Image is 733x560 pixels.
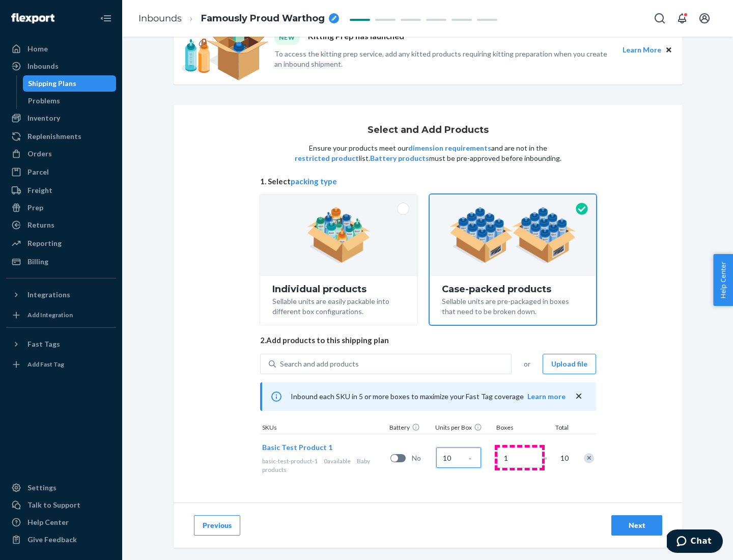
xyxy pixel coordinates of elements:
div: Reporting [27,238,62,248]
div: Battery [387,423,433,434]
div: Orders [27,149,52,159]
span: Famously Proud Warthog [201,12,325,25]
a: Orders [6,146,116,162]
button: Give Feedback [6,531,116,548]
span: 1. Select [260,176,596,187]
div: Add Integration [27,311,73,319]
a: Settings [6,480,116,496]
p: Kitting Prep has launched [308,31,404,44]
div: Home [27,44,48,54]
div: Inbound each SKU in 5 or more boxes to maximize your Fast Tag coverage [260,382,596,411]
div: Replenishments [27,131,81,142]
button: Next [611,515,662,536]
input: Case Quantity [436,447,481,468]
div: Talk to Support [27,500,80,510]
iframe: Opens a widget where you can chat to one of our agents [667,529,723,555]
div: Search and add products [280,359,359,369]
button: close [574,391,584,402]
a: Add Integration [6,307,116,323]
div: Shipping Plans [28,78,76,89]
button: Open account menu [694,8,715,29]
div: Individual products [272,284,405,294]
a: Inbounds [138,13,182,24]
button: Learn more [527,391,566,402]
button: Help Center [713,254,733,306]
a: Help Center [6,514,116,530]
div: Boxes [494,423,545,434]
div: Help Center [27,517,69,527]
button: Integrations [6,287,116,303]
a: Prep [6,200,116,216]
ol: breadcrumbs [130,4,347,34]
button: Close [663,44,674,55]
div: Parcel [27,167,49,177]
span: = [543,453,553,463]
div: Returns [27,220,54,230]
span: or [524,359,530,369]
a: Billing [6,254,116,270]
a: Parcel [6,164,116,180]
button: packing type [291,176,337,187]
a: Inventory [6,110,116,126]
div: Next [620,520,654,530]
div: NEW [274,31,300,44]
button: Talk to Support [6,497,116,513]
div: Units per Box [433,423,494,434]
button: Previous [194,515,240,536]
button: Upload file [543,354,596,374]
img: Flexport logo [11,13,54,23]
a: Reporting [6,235,116,251]
div: Integrations [27,290,70,300]
div: Freight [27,185,52,195]
a: Add Fast Tag [6,356,116,373]
button: Learn More [623,44,661,55]
div: Remove Item [584,453,594,463]
div: Add Fast Tag [27,360,64,369]
a: Shipping Plans [23,75,117,92]
div: Settings [27,483,57,493]
div: SKUs [260,423,387,434]
h1: Select and Add Products [368,125,489,135]
div: Sellable units are easily packable into different box configurations. [272,294,405,317]
p: Ensure your products meet our and are not in the list. must be pre-approved before inbounding. [294,143,562,163]
span: 10 [558,453,569,463]
img: case-pack.59cecea509d18c883b923b81aeac6d0b.png [449,207,576,263]
button: restricted product [295,153,359,163]
div: Prep [27,203,43,213]
button: Open notifications [672,8,692,29]
button: Battery products [370,153,429,163]
div: Total [545,423,571,434]
p: To access the kitting prep service, add any kitted products requiring kitting preparation when yo... [274,49,613,69]
div: Give Feedback [27,535,77,545]
button: Close Navigation [96,8,116,29]
button: Fast Tags [6,336,116,352]
img: individual-pack.facf35554cb0f1810c75b2bd6df2d64e.png [307,207,371,263]
div: Fast Tags [27,339,60,349]
a: Replenishments [6,128,116,145]
div: Sellable units are pre-packaged in boxes that need to be broken down. [442,294,584,317]
span: Basic Test Product 1 [262,443,332,452]
span: 2. Add products to this shipping plan [260,335,596,346]
div: Baby products [262,457,386,474]
a: Freight [6,182,116,199]
button: Open Search Box [650,8,670,29]
button: dimension requirements [408,143,491,153]
a: Home [6,41,116,57]
div: Case-packed products [442,284,584,294]
a: Inbounds [6,58,116,74]
a: Problems [23,93,117,109]
div: Inbounds [27,61,59,71]
span: 0 available [324,457,351,465]
div: Billing [27,257,48,267]
span: basic-test-product-1 [262,457,318,465]
span: No [412,453,432,463]
div: Problems [28,96,60,106]
a: Returns [6,217,116,233]
div: Inventory [27,113,60,123]
button: Basic Test Product 1 [262,442,332,453]
input: Number of boxes [497,447,542,468]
